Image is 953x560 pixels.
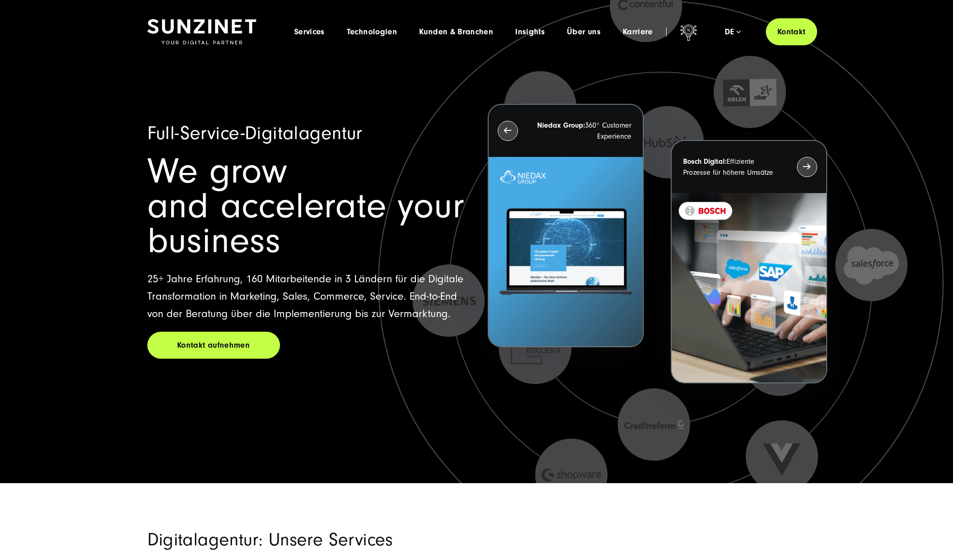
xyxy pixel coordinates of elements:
a: Kontakt [766,18,817,45]
p: 360° Customer Experience [534,120,631,142]
button: Bosch Digital:Effiziente Prozesse für höhere Umsätze BOSCH - Kundeprojekt - Digital Transformatio... [671,140,827,384]
img: SUNZINET Full Service Digital Agentur [147,19,256,45]
span: Full-Service-Digitalagentur [147,123,362,144]
a: Insights [515,27,545,37]
a: Kunden & Branchen [419,27,493,37]
a: Technologien [347,27,397,37]
p: 25+ Jahre Erfahrung, 160 Mitarbeitende in 3 Ländern für die Digitale Transformation in Marketing,... [147,270,466,323]
a: Kontakt aufnehmen [147,332,280,359]
button: Niedax Group:360° Customer Experience Letztes Projekt von Niedax. Ein Laptop auf dem die Niedax W... [488,104,644,348]
img: BOSCH - Kundeprojekt - Digital Transformation Agentur SUNZINET [672,193,826,383]
strong: Bosch Digital: [683,157,727,166]
p: Effiziente Prozesse für höhere Umsätze [683,156,780,178]
div: de [725,27,741,37]
a: Über uns [567,27,601,37]
img: Letztes Projekt von Niedax. Ein Laptop auf dem die Niedax Website geöffnet ist, auf blauem Hinter... [489,157,643,347]
strong: Niedax Group: [537,121,585,129]
h2: Digitalagentur: Unsere Services [147,529,582,551]
span: We grow and accelerate your business [147,151,464,261]
a: Karriere [623,27,653,37]
a: Services [294,27,325,37]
